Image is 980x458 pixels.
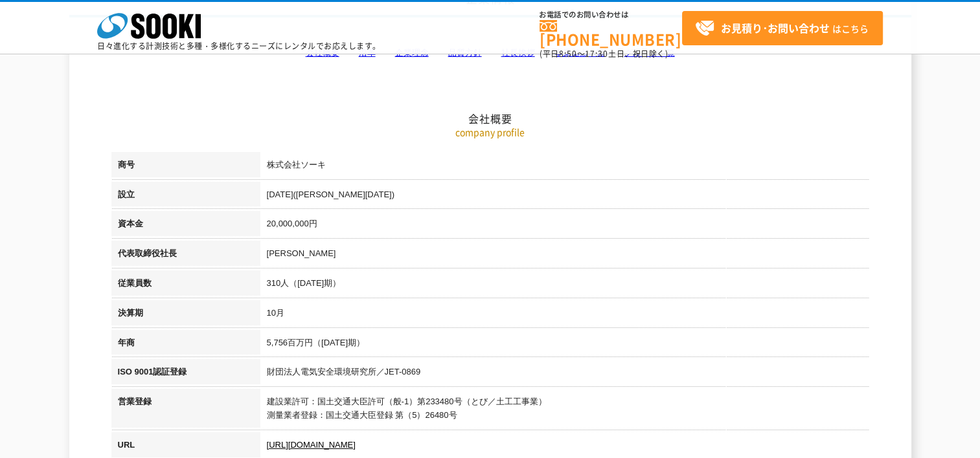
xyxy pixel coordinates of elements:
[111,270,260,300] th: 従業員数
[721,20,830,36] strong: お見積り･お問い合わせ
[260,152,869,182] td: 株式会社ソーキ
[111,125,869,139] p: company profile
[260,270,869,300] td: 310人（[DATE]期）
[260,211,869,241] td: 20,000,000円
[559,48,577,60] span: 8:50
[585,48,608,60] span: 17:30
[260,330,869,360] td: 5,756百万円（[DATE]期）
[540,20,682,47] a: [PHONE_NUMBER]
[682,11,883,45] a: お見積り･お問い合わせはこちら
[111,152,260,182] th: 商号
[97,42,381,50] p: 日々進化する計測技術と多種・多様化するニーズにレンタルでお応えします。
[540,48,668,60] span: (平日 ～ 土日、祝日除く)
[695,19,869,38] span: はこちら
[260,241,869,270] td: [PERSON_NAME]
[111,359,260,389] th: ISO 9001認証登録
[111,330,260,360] th: 年商
[260,300,869,330] td: 10月
[260,182,869,212] td: [DATE]([PERSON_NAME][DATE])
[111,182,260,212] th: 設立
[540,11,682,19] span: お電話でのお問い合わせは
[111,241,260,270] th: 代表取締役社長
[267,440,356,450] a: [URL][DOMAIN_NAME]
[260,359,869,389] td: 財団法人電気安全環境研究所／JET-0869
[111,389,260,432] th: 営業登録
[260,389,869,432] td: 建設業許可：国土交通大臣許可（般-1）第233480号（とび／土工工事業） 測量業者登録：国土交通大臣登録 第（5）26480号
[111,300,260,330] th: 決算期
[111,211,260,241] th: 資本金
